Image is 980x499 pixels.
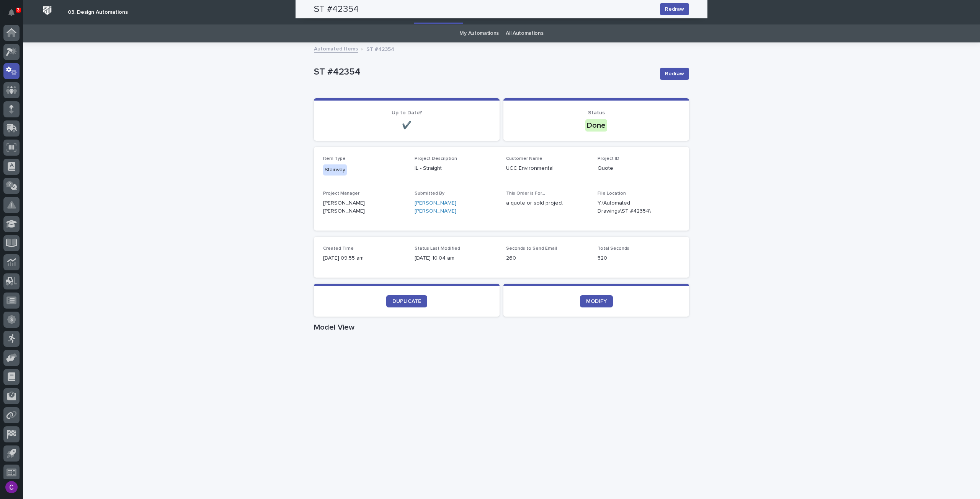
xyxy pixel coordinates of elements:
span: Redraw [665,70,684,78]
span: Customer Name [506,156,542,161]
button: Notifications [3,5,20,21]
a: My Automations [459,24,499,42]
button: Redraw [660,68,689,80]
span: Item Type [323,156,346,161]
p: ST #42354 [314,67,654,78]
span: Project ID [598,156,619,161]
span: DUPLICATE [392,299,421,304]
span: Status [588,110,605,115]
span: Total Seconds [598,246,629,251]
p: 520 [598,254,680,262]
h2: 03. Design Automations [68,9,128,16]
span: Seconds to Send Email [506,246,557,251]
p: [DATE] 09:55 am [323,254,405,262]
div: Notifications3 [10,9,20,21]
span: Status Last Modified [415,246,460,251]
p: a quote or sold project [506,199,588,207]
p: ST #42354 [366,44,394,53]
div: Stairway [323,164,347,176]
div: Done [585,119,607,132]
p: [PERSON_NAME] [PERSON_NAME] [323,199,405,215]
span: MODIFY [586,299,607,304]
span: Submitted By [415,191,444,196]
a: [PERSON_NAME] [PERSON_NAME] [415,199,497,215]
p: [DATE] 10:04 am [415,254,497,262]
span: Project Description [415,156,457,161]
: Y:\Automated Drawings\ST #42354\ [598,199,661,215]
a: DUPLICATE [386,295,427,307]
p: IL - Straight [415,164,497,172]
span: Created Time [323,246,354,251]
span: Project Manager [323,191,359,196]
p: 260 [506,254,588,262]
span: This Order is For... [506,191,545,196]
a: Automated Items [314,44,358,53]
img: Workspace Logo [40,3,54,18]
button: users-avatar [3,479,20,495]
p: UCC Environmental [506,164,588,172]
span: Up to Date? [392,110,422,115]
a: All Automations [506,24,543,42]
h1: Model View [314,323,689,332]
p: 3 [17,7,20,13]
p: ✔️ [323,121,490,130]
a: MODIFY [580,295,613,307]
span: File Location [598,191,626,196]
p: Quote [598,164,680,172]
